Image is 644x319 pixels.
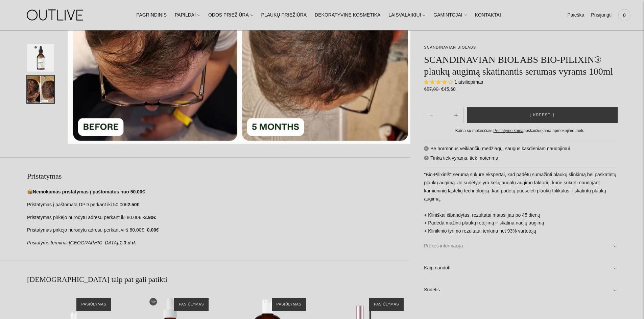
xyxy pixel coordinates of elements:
a: SCANDINAVIAN BIOLABS [424,45,476,49]
strong: 1-3 d.d. [119,240,136,245]
a: 0 [618,8,630,23]
span: €45,60 [441,86,456,92]
span: 4.00 stars [424,79,454,85]
strong: Nemokamas pristatymas į paštomatus nuo 50.00€ [33,189,145,194]
button: Į krepšelį [467,107,618,123]
img: OUTLIVE [14,3,98,27]
a: PAPILDAI [175,8,200,23]
span: 1 atsiliepimas [454,79,483,85]
a: Kaip naudoti [424,257,617,279]
p: Pristatymas pirkėjo nurodytu adresu perkant virš 80.00€ - [27,226,410,234]
a: Sudėtis [424,279,617,301]
a: Pristatymo kaina [494,128,524,133]
a: PLAUKŲ PRIEŽIŪRA [261,8,307,23]
span: Į krepšelį [530,112,554,118]
s: €57,00 [424,86,440,92]
p: 📦 [27,188,410,196]
p: Pristatymas pirkėjo nurodytu adresu perkant iki 80.00€ - [27,214,410,222]
strong: 0.00€ [147,227,159,233]
a: PAGRINDINIS [136,8,167,23]
input: Product quantity [438,110,449,120]
a: Prisijungti [591,8,612,23]
button: Subtract product quantity [449,107,463,123]
a: ODOS PRIEŽIŪRA [208,8,253,23]
div: Kaina su mokesčiais. apskaičiuojama apmokėjimo metu. [424,127,617,134]
div: Be hormonus veikiančių medžiagų, saugus kasdieniam naudojimui Tinka tiek vyrams, tiek moterims "B... [424,141,617,301]
button: Translation missing: en.general.accessibility.image_thumbail [27,76,54,103]
button: Translation missing: en.general.accessibility.image_thumbail [27,44,54,72]
strong: 3.90€ [144,215,156,220]
button: Add product quantity [424,107,438,123]
em: Pristatymo terminai [GEOGRAPHIC_DATA]: [27,240,119,245]
a: DEKORATYVINĖ KOSMETIKA [315,8,380,23]
h2: [DEMOGRAPHIC_DATA] taip pat gali patikti [27,274,410,285]
a: GAMINTOJAI [433,8,467,23]
strong: 2.50€ [127,202,139,207]
a: Prekės informacija [424,235,617,257]
h2: Pristatymas [27,171,410,181]
a: Paieška [567,8,584,23]
a: KONTAKTAI [475,8,501,23]
p: Pristatymas į paštomatą DPD perkant iki 50.00€ [27,201,410,209]
span: 0 [620,10,629,20]
h1: SCANDINAVIAN BIOLABS BIO-PILIXIN® plaukų augimą skatinantis serumas vyrams 100ml [424,54,617,77]
a: LAISVALAIKIUI [388,8,425,23]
